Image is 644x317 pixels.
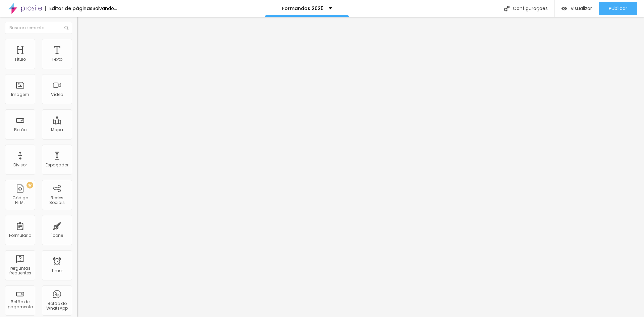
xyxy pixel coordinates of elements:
[13,163,27,167] div: Divisor
[44,196,70,205] div: Redes Sociais
[14,57,26,62] div: Título
[51,127,63,132] div: Mapa
[51,268,63,273] div: Timer
[7,300,33,309] div: Botão de pagamento
[599,2,637,15] button: Publicar
[51,92,63,97] div: Vídeo
[9,233,31,238] div: Formulário
[14,127,26,132] div: Botão
[93,6,117,11] div: Salvando...
[52,57,62,62] div: Texto
[51,233,63,238] div: Ícone
[504,6,509,11] img: Icone
[282,6,324,11] p: Formandos 2025
[5,22,72,34] input: Buscar elemento
[609,6,627,11] span: Publicar
[11,92,29,97] div: Imagem
[45,6,93,11] div: Editor de páginas
[7,266,33,276] div: Perguntas frequentes
[64,26,68,30] img: Icone
[44,301,70,311] div: Botão do WhatsApp
[561,6,567,11] img: view-1.svg
[7,196,33,205] div: Código HTML
[77,17,644,317] iframe: Editor
[571,6,592,11] span: Visualizar
[46,163,68,167] div: Espaçador
[555,2,599,15] button: Visualizar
